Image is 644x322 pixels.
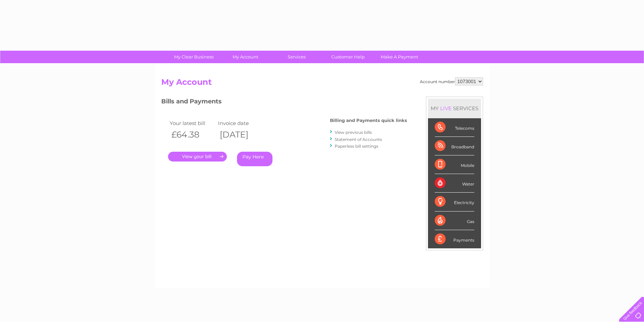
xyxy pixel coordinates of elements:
a: View previous bills [335,130,372,135]
div: Payments [435,230,474,248]
a: Make A Payment [372,51,427,63]
div: LIVE [439,105,453,112]
div: Account number [420,77,483,85]
a: Pay Here [237,152,272,166]
div: Telecoms [435,118,474,137]
a: Customer Help [320,51,376,63]
h2: My Account [161,77,483,90]
h3: Bills and Payments [161,97,407,108]
td: Invoice date [216,119,265,128]
a: Services [269,51,325,63]
th: £64.38 [168,128,217,142]
div: Water [435,174,474,193]
a: My Account [217,51,273,63]
a: Paperless bill settings [335,144,378,149]
th: [DATE] [216,128,265,142]
td: Your latest bill [168,119,217,128]
h4: Billing and Payments quick links [330,118,407,123]
div: Electricity [435,193,474,211]
a: Statement of Accounts [335,137,382,142]
div: Mobile [435,155,474,174]
div: MY SERVICES [428,99,481,118]
div: Gas [435,212,474,230]
a: . [168,152,227,162]
a: My Clear Business [166,51,222,63]
div: Broadband [435,137,474,155]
